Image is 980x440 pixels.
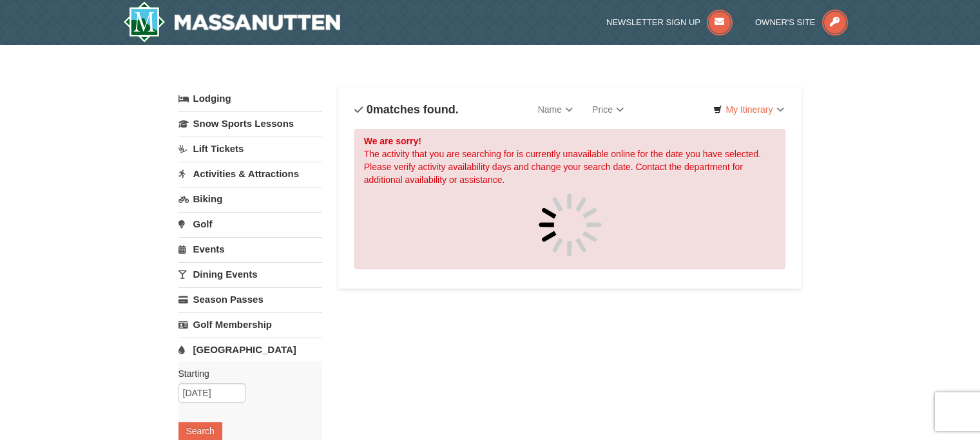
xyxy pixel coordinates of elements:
[178,237,322,261] a: Events
[123,1,341,43] img: Massanutten Resort Logo
[178,87,322,110] a: Lodging
[178,287,322,311] a: Season Passes
[354,129,786,269] div: The activity that you are searching for is currently unavailable online for the date you have sel...
[178,367,312,380] label: Starting
[178,422,222,440] button: Search
[178,338,322,361] a: [GEOGRAPHIC_DATA]
[178,137,322,160] a: Lift Tickets
[528,97,582,122] a: Name
[755,17,816,27] span: Owner's Site
[178,212,322,236] a: Golf
[705,100,792,119] a: My Itinerary
[178,111,322,135] a: Snow Sports Lessons
[354,103,459,116] h4: matches found.
[755,17,848,27] a: Owner's Site
[606,17,733,27] a: Newsletter Sign Up
[606,17,700,27] span: Newsletter Sign Up
[123,1,341,43] a: Massanutten Resort
[178,162,322,186] a: Activities & Attractions
[178,312,322,336] a: Golf Membership
[538,193,602,257] img: spinner.gif
[582,97,633,122] a: Price
[178,187,322,211] a: Biking
[367,103,373,116] span: 0
[364,136,421,146] strong: We are sorry!
[178,262,322,286] a: Dining Events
